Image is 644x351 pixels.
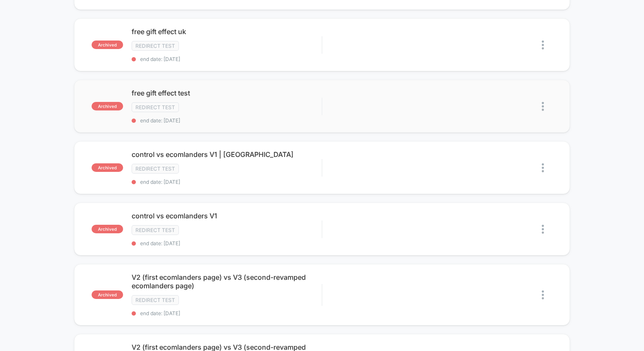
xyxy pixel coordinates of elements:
[92,41,123,49] span: archived
[92,163,123,172] span: archived
[132,240,322,247] span: end date: [DATE]
[132,179,322,185] span: end date: [DATE]
[132,27,322,36] span: free gift effect uk
[92,225,123,233] span: archived
[132,164,179,174] span: Redirect Test
[92,290,123,299] span: archived
[92,102,123,110] span: archived
[132,225,179,235] span: Redirect Test
[542,41,544,49] img: close
[542,163,544,172] img: close
[132,310,322,316] span: end date: [DATE]
[132,89,322,97] span: free gift effect test
[542,102,544,111] img: close
[132,212,322,220] span: control vs ecomlanders V1
[132,102,179,112] span: Redirect Test
[132,41,179,51] span: Redirect Test
[542,290,544,299] img: close
[542,225,544,234] img: close
[132,117,322,124] span: end date: [DATE]
[132,56,322,62] span: end date: [DATE]
[132,273,322,290] span: V2 (first ecomlanders page) vs V3 (second-revamped ecomlanders page)
[132,150,322,159] span: control vs ecomlanders V1 | [GEOGRAPHIC_DATA]
[132,295,179,305] span: Redirect Test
